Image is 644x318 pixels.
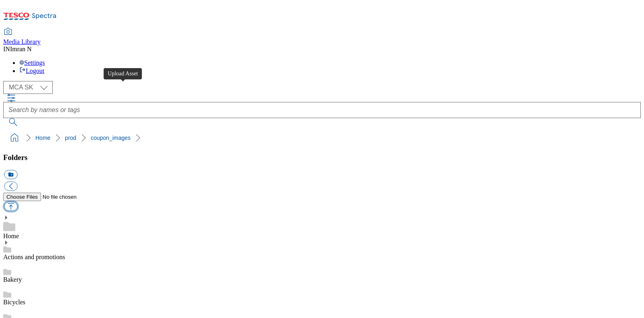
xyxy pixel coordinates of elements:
a: Bakery [3,276,22,283]
a: Home [35,135,50,141]
a: prod [65,135,76,141]
a: coupon_images [91,135,130,141]
span: IN [3,46,10,52]
nav: breadcrumb [3,130,641,145]
a: Logout [19,67,44,74]
a: Actions and promotions [3,254,65,260]
a: Media Library [3,29,41,46]
h3: Folders [3,153,641,162]
input: Search by names or tags [3,102,641,118]
span: Media Library [3,38,41,45]
a: Bicycles [3,299,25,306]
a: Home [3,233,19,239]
span: Imran N [10,46,32,52]
a: Settings [19,59,45,66]
a: home [8,131,21,144]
